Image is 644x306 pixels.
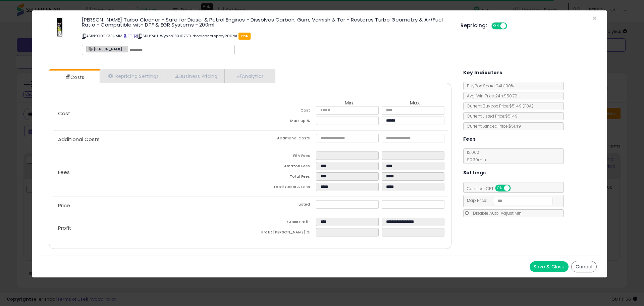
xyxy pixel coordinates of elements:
[128,33,132,39] a: All offer listings
[225,69,274,83] a: Analytics
[463,169,486,177] h5: Settings
[463,69,502,77] h5: Key Indicators
[464,93,517,99] span: Avg. Win Price 24h: $50.72
[238,33,251,40] span: FBA
[382,100,447,106] th: Max
[464,186,520,191] span: Consider CPT:
[82,31,450,41] p: ASIN: B009K39UMM | SKU: PAU-Wynns1831075Turbocleanerspray200ml
[53,137,250,142] p: Additional Costs
[250,106,316,117] td: Cost
[492,23,500,29] span: ON
[530,261,569,272] button: Save & Close
[53,203,250,208] p: Price
[461,23,487,28] h5: Repricing:
[250,151,316,162] td: FBA Fees
[123,33,127,39] a: BuyBox page
[523,103,533,109] span: ( FBA )
[82,17,450,27] h3: [PERSON_NAME] Turbo Cleaner - Safe for Diesel & Petrol Engines - Dissolves Carbon, Gum, Varnish &...
[53,170,250,175] p: Fees
[496,185,504,191] span: ON
[250,162,316,172] td: Amazon Fees
[464,123,521,129] span: Current Landed Price: $51.49
[463,135,476,143] h5: Fees
[571,261,597,272] button: Cancel
[464,149,486,163] span: 12.00 %
[509,103,533,109] span: $51.49
[49,71,99,84] a: Costs
[464,83,514,89] span: BuyBox Share 24h: 100%
[250,228,316,238] td: Profit [PERSON_NAME] %
[250,183,316,193] td: Total Costs & Fees
[87,46,122,52] span: [PERSON_NAME]
[250,134,316,144] td: Additional Costs
[464,198,553,203] span: Map Price:
[166,69,225,83] a: Business Pricing
[50,17,70,37] img: 414H-mTMEWL._SL60_.jpg
[250,172,316,183] td: Total Fees
[124,45,128,51] a: ×
[464,113,518,119] span: Current Listed Price: $51.49
[464,103,533,109] span: Current Buybox Price:
[250,200,316,211] td: Listed
[100,69,166,83] a: Repricing Settings
[53,225,250,231] p: Profit
[470,210,522,216] span: Disable Auto-Adjust Min
[592,13,597,23] span: ×
[464,157,486,163] span: $0.30 min
[506,23,517,29] span: OFF
[250,218,316,228] td: Gross Profit
[509,185,520,191] span: OFF
[316,100,382,106] th: Min
[133,33,137,39] a: Your listing only
[53,111,250,116] p: Cost
[250,117,316,127] td: Mark up %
